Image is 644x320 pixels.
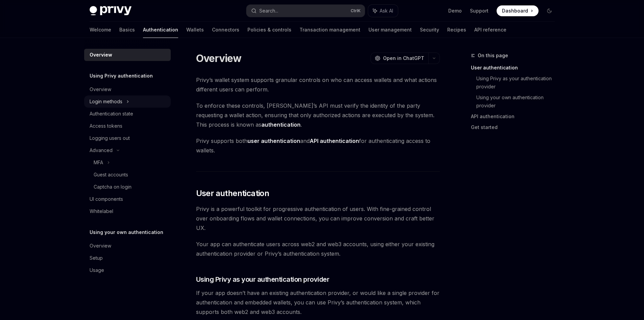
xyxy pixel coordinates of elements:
a: Whitelabel [84,205,171,217]
a: Dashboard [497,5,539,16]
a: User management [368,22,412,38]
a: Policies & controls [247,22,291,38]
a: Get started [471,122,560,133]
img: dark logo [90,6,132,16]
span: Dashboard [502,7,528,14]
h1: Overview [196,52,242,64]
span: Privy’s wallet system supports granular controls on who can access wallets and what actions diffe... [196,75,440,94]
div: Logging users out [90,134,130,142]
span: User authentication [196,188,269,199]
a: Captcha on login [84,181,171,193]
a: Using your own authentication provider [476,92,560,111]
button: Search...CtrlK [246,5,365,17]
span: On this page [478,51,508,60]
a: Connectors [212,22,239,38]
a: Authentication [143,22,178,38]
span: If your app doesn’t have an existing authentication provider, or would like a single provider for... [196,288,440,317]
div: Authentication state [90,110,133,118]
span: Using Privy as your authentication provider [196,275,330,284]
div: Setup [90,254,103,262]
a: Authentication state [84,108,171,120]
a: Overview [84,240,171,252]
div: Access tokens [90,122,122,130]
a: Basics [119,22,135,38]
a: Recipes [447,22,466,38]
a: API authentication [471,111,560,122]
a: Guest accounts [84,169,171,181]
a: Logging users out [84,132,171,144]
a: Security [420,22,439,38]
a: Setup [84,252,171,264]
span: Privy is a powerful toolkit for progressive authentication of users. With fine-grained control ov... [196,204,440,233]
h5: Using your own authentication [90,228,163,236]
div: Search... [259,7,278,15]
div: Advanced [90,146,113,154]
strong: API authentication [310,137,359,144]
div: Captcha on login [94,183,132,191]
span: Ask AI [380,7,393,14]
a: Overview [84,49,171,61]
span: Your app can authenticate users across web2 and web3 accounts, using either your existing authent... [196,239,440,258]
h5: Using Privy authentication [90,72,153,80]
span: Open in ChatGPT [383,55,424,62]
a: Demo [448,7,462,14]
span: Privy supports both and for authenticating access to wallets. [196,136,440,155]
div: Overview [90,85,111,93]
div: Usage [90,266,104,274]
div: MFA [94,158,103,167]
a: UI components [84,193,171,205]
strong: authentication [261,121,301,128]
a: Overview [84,83,171,95]
button: Toggle dark mode [544,5,555,16]
div: Overview [90,242,111,250]
strong: user authentication [247,137,300,144]
div: Guest accounts [94,171,128,179]
div: Overview [90,51,112,59]
a: Transaction management [300,22,360,38]
a: Support [470,7,488,14]
a: Access tokens [84,120,171,132]
a: Usage [84,264,171,276]
div: Whitelabel [90,207,113,215]
span: To enforce these controls, [PERSON_NAME]’s API must verify the identity of the party requesting a... [196,101,440,129]
a: Wallets [186,22,204,38]
a: Using Privy as your authentication provider [476,73,560,92]
button: Ask AI [368,5,398,17]
div: Login methods [90,98,122,106]
a: Welcome [90,22,111,38]
a: API reference [474,22,506,38]
span: Ctrl K [351,8,361,14]
button: Open in ChatGPT [371,52,428,64]
div: UI components [90,195,123,203]
a: User authentication [471,62,560,73]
